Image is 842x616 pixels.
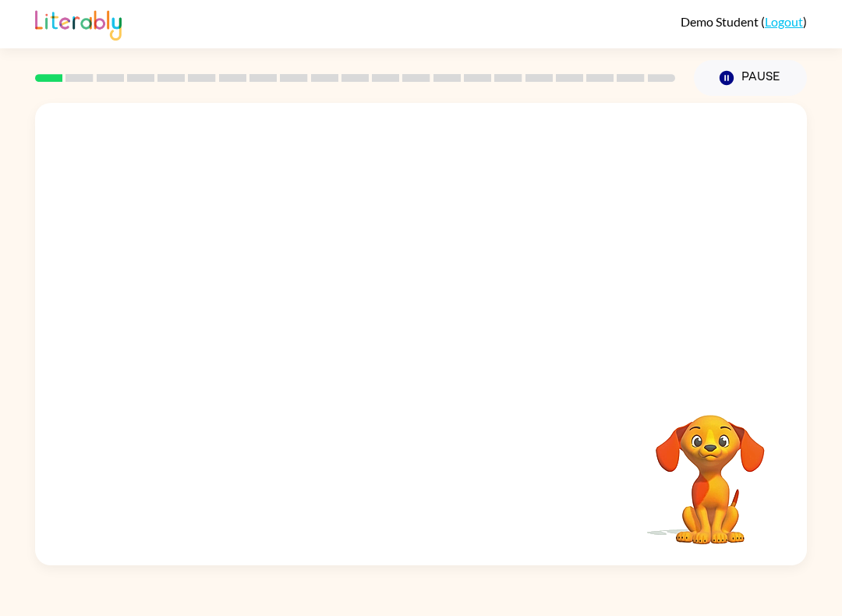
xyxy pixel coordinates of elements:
[632,391,788,547] video: Your browser must support playing .mp4 files to use Literably. Please try using another browser.
[681,14,761,29] span: Demo Student
[765,14,803,29] a: Logout
[694,60,807,96] button: Pause
[681,14,807,29] div: ( )
[35,6,122,41] img: Literably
